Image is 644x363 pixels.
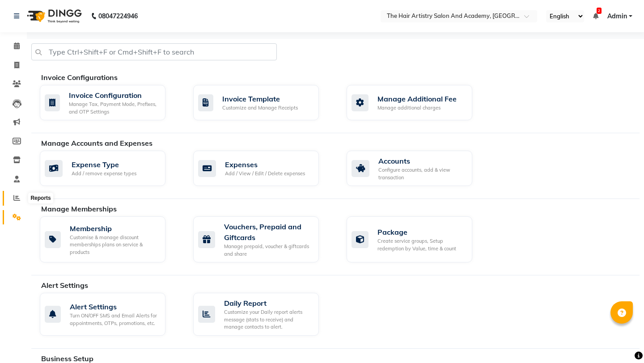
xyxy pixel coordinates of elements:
[225,170,305,177] div: Add / View / Edit / Delete expenses
[40,216,180,262] a: MembershipCustomise & manage discount memberships plans on service & products
[40,151,180,186] a: Expense TypeAdd / remove expense types
[28,193,53,203] div: Reports
[40,293,180,336] a: Alert SettingsTurn ON/OFF SMS and Email Alerts for appointments, OTPs, promotions, etc.
[72,159,136,170] div: Expense Type
[222,93,298,104] div: Invoice Template
[347,85,487,120] a: Manage Additional FeeManage additional charges
[347,151,487,186] a: AccountsConfigure accounts, add & view transaction
[23,4,84,29] img: logo
[193,151,333,186] a: ExpensesAdd / View / Edit / Delete expenses
[193,293,333,336] a: Daily ReportCustomize your Daily report alerts message (stats to receive) and manage contacts to ...
[193,216,333,262] a: Vouchers, Prepaid and GiftcardsManage prepaid, voucher & giftcards and share
[72,170,136,177] div: Add / remove expense types
[40,85,180,120] a: Invoice ConfigurationManage Tax, Payment Mode, Prefixes, and OTP Settings
[224,243,312,257] div: Manage prepaid, voucher & giftcards and share
[378,156,465,166] div: Accounts
[378,166,465,181] div: Configure accounts, add & view transaction
[224,308,312,331] div: Customize your Daily report alerts message (stats to receive) and manage contacts to alert.
[70,301,158,312] div: Alert Settings
[377,227,465,237] div: Package
[224,221,312,243] div: Vouchers, Prepaid and Giftcards
[69,90,158,101] div: Invoice Configuration
[222,104,298,112] div: Customize and Manage Receipts
[607,12,627,21] span: Admin
[377,237,465,252] div: Create service groups, Setup redemption by Value, time & count
[377,104,457,112] div: Manage additional charges
[347,216,487,262] a: PackageCreate service groups, Setup redemption by Value, time & count
[225,159,305,170] div: Expenses
[70,223,158,234] div: Membership
[224,298,312,308] div: Daily Report
[593,12,598,20] a: 2
[597,8,602,14] span: 2
[193,85,333,120] a: Invoice TemplateCustomize and Manage Receipts
[31,43,277,60] input: Type Ctrl+Shift+F or Cmd+Shift+F to search
[70,234,158,256] div: Customise & manage discount memberships plans on service & products
[377,93,457,104] div: Manage Additional Fee
[98,4,138,29] b: 08047224946
[70,312,158,327] div: Turn ON/OFF SMS and Email Alerts for appointments, OTPs, promotions, etc.
[69,101,158,115] div: Manage Tax, Payment Mode, Prefixes, and OTP Settings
